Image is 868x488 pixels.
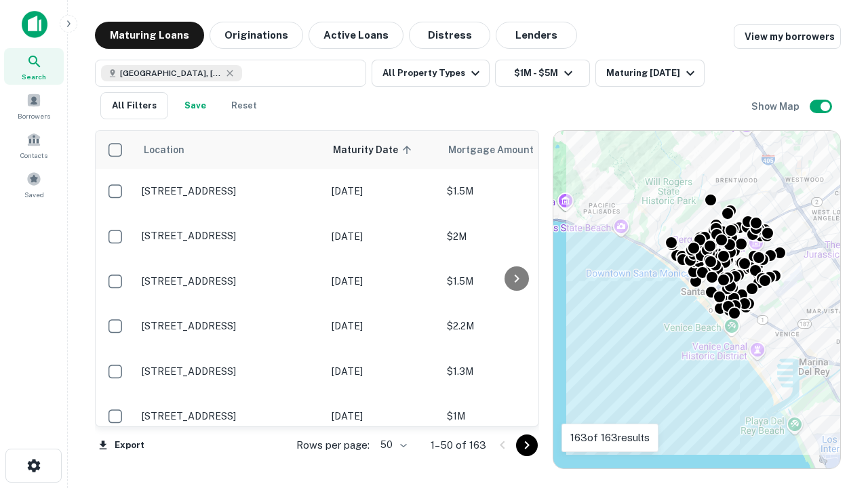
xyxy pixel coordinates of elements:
button: Go to next page [516,434,538,456]
span: Saved [24,189,44,200]
button: Reset [222,92,266,119]
p: [STREET_ADDRESS] [142,320,318,332]
span: Contacts [20,150,47,161]
span: Maturity Date [333,142,416,158]
div: 0 0 [553,131,840,468]
th: Mortgage Amount [440,131,589,169]
th: Maturity Date [325,131,440,169]
button: $1M - $5M [495,60,590,87]
p: [DATE] [332,409,433,424]
p: Rows per page: [296,437,370,453]
button: Lenders [496,22,577,49]
p: $2M [447,229,583,244]
th: Location [135,131,325,169]
div: 50 [375,435,409,455]
button: [GEOGRAPHIC_DATA], [GEOGRAPHIC_DATA], [GEOGRAPHIC_DATA] [95,60,366,87]
p: 1–50 of 163 [431,437,486,453]
p: [STREET_ADDRESS] [142,185,318,197]
span: [GEOGRAPHIC_DATA], [GEOGRAPHIC_DATA], [GEOGRAPHIC_DATA] [120,67,222,79]
p: $1.3M [447,364,583,379]
button: Maturing Loans [95,22,204,49]
p: [STREET_ADDRESS] [142,230,318,242]
a: Contacts [4,127,64,163]
p: $1M [447,409,583,424]
span: Search [22,71,46,82]
p: [DATE] [332,274,433,289]
p: $2.2M [447,319,583,333]
iframe: Chat Widget [800,380,868,445]
a: Saved [4,166,64,203]
p: [DATE] [332,184,433,199]
button: Active Loans [309,22,403,49]
button: All Property Types [372,60,490,87]
button: Originations [210,22,303,49]
img: capitalize-icon.png [22,11,47,38]
a: View my borrowers [734,24,841,49]
div: Maturing [DATE] [606,65,698,81]
h6: Show Map [751,99,802,114]
p: [DATE] [332,229,433,244]
span: Mortgage Amount [448,142,551,158]
button: All Filters [100,92,168,119]
p: [STREET_ADDRESS] [142,275,318,287]
button: Save your search to get updates of matches that match your search criteria. [174,92,217,119]
p: $1.5M [447,274,583,289]
a: Borrowers [4,87,64,124]
p: $1.5M [447,184,583,199]
button: Export [95,435,148,455]
p: [DATE] [332,364,433,379]
span: Location [143,142,184,158]
p: 163 of 163 results [570,430,650,446]
button: Distress [409,22,490,49]
p: [DATE] [332,319,433,333]
a: Search [4,48,64,85]
span: Borrowers [18,110,50,121]
button: Maturing [DATE] [595,60,705,87]
p: [STREET_ADDRESS] [142,365,318,378]
p: [STREET_ADDRESS] [142,410,318,422]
